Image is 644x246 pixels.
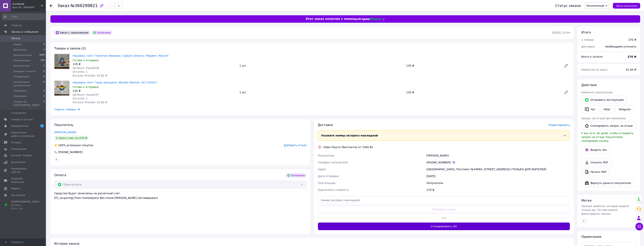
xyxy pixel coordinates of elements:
[13,80,43,87] span: Отправлено наложенным
[426,173,571,180] div: [DATE]
[13,48,27,52] span: Принятые
[11,124,28,128] span: Уведомления
[318,161,348,164] span: Телефон получателя
[286,173,306,178] div: Оплачено
[581,158,611,166] a: Скачать PDF
[57,3,69,8] span: Заказ
[426,152,571,159] div: [PERSON_NAME]
[43,64,45,68] span: 2
[11,141,21,144] span: Отзывы
[43,70,45,73] span: 0
[54,196,306,200] div: [FC_Acquiring] Prom marketplace Вестніков [PERSON_NAME] (Активирован)
[603,42,639,51] div: Необходимо уточнить
[13,59,30,62] span: Отмененные
[73,85,99,89] span: Готово к отправке
[43,43,45,46] span: 0
[13,70,36,73] span: Ожидает оплаты
[13,43,22,46] span: Новые
[54,47,86,50] span: Товары в заказе (2)
[238,63,405,68] div: 1 шт.
[11,154,32,157] span: Каталог ProSale
[581,179,634,187] button: Вернуть деньги покупателю
[426,166,571,173] div: [GEOGRAPHIC_DATA], Почтомат №34994: [STREET_ADDRESS] (ТОЛЬКО ДЛЯ ЖИТЕЛЕЙ)
[581,235,601,239] span: Примечания
[581,38,594,41] span: 2 товара
[600,105,614,113] a: Viber
[626,68,636,71] span: 41.64 ₴
[40,124,44,127] span: 1
[73,62,236,66] div: 135 ₴
[54,30,90,35] div: Заказ с приложения
[13,53,32,57] span: Выполненные
[54,242,79,245] span: История заказа
[318,223,570,230] button: Сгенерировать ЭН
[11,118,33,121] span: Товары и услуги
[318,196,570,204] input: Номер экспресс-накладной
[238,90,405,95] div: 1 шт.
[581,205,629,215] span: Личные заметки, которые видите только вы. По ним можно фильтровать заказы
[73,54,169,57] a: Нашивка, патч "Капитан Америка. Captain America. Марвел. Marvel"
[581,117,626,120] span: Запрос на отзыв про компанию
[43,80,45,87] span: 0
[581,83,597,87] span: Действия
[54,143,93,147] div: успешных покупок
[581,122,636,130] button: Скопировать запрос на отзыв
[615,105,634,113] a: Telegram
[562,62,570,69] a: Редактировать
[405,90,561,95] div: 135 ₴
[552,31,570,34] time: [DATE] 13:44
[54,54,69,69] img: Нашивка, патч "Капитан Америка. Captain America. Марвел. Marvel"
[616,4,637,7] span: Заказ выполнен
[426,180,571,186] div: Получатель
[318,188,349,191] span: Оценочная стоимость
[321,134,378,137] span: Укажите номер экспресс-накладной
[54,131,76,134] a: [PERSON_NAME]
[13,100,43,107] span: Заказы из [GEOGRAPHIC_DATA]
[11,194,25,197] span: Настройки
[318,154,335,157] span: Получатель
[11,177,35,184] span: Кошелек компании
[70,3,98,8] span: №366299821
[11,187,21,190] span: Маркет
[13,89,27,93] span: Связались
[11,24,22,27] span: Главная
[305,17,361,21] span: Этот заказ оплачен с помощью
[12,2,41,6] span: SureGeek
[54,136,89,140] div: 1 заказ у вас на 270 ₴
[11,30,38,34] span: Заказы и сообщения
[581,105,599,113] button: Чат
[431,216,456,220] span: или
[50,4,53,8] div: Вернуться назад
[43,94,45,98] span: 3
[284,144,306,147] span: Добавить отзыв
[318,181,336,185] span: Плательщик
[318,123,333,127] span: Доставка
[405,63,561,68] div: 135 ₴
[2,13,45,20] input: Поиск
[73,81,157,84] a: Нашивка, патч "Чудо-женщина. Wonder Woman. DC Comics"
[13,75,29,78] span: Отправлено
[12,6,46,9] div: Ваш ID: 3858549
[581,91,613,94] span: Написать покупателю
[11,131,35,138] span: Показатели работы компании
[13,94,27,98] span: Упаковано
[54,191,306,200] div: Средства будут зачислены на расчетный счет
[426,161,570,164] div: [PHONE_NUMBER]
[11,147,27,151] span: Покупатели
[11,167,35,174] span: Управление сайтом
[581,132,633,142] span: У вас есть 30 дней, чтобы отправить запрос на отзыв покупателю, скопировав ссылку.
[581,168,610,176] a: Печать PDF
[73,59,99,62] span: Готово к отправке
[635,223,643,230] button: Чат с покупателем
[73,66,99,69] span: Артикул: Наш0038
[41,59,45,62] span: 292
[73,101,107,104] span: Каталог ProSale: 20.82 ₴
[13,64,30,68] span: Оплаченные
[323,145,374,149] div: Нова Пошта (бесплатно от 1500 ₴)
[43,48,45,52] span: 1
[54,173,66,177] span: Оплата
[43,100,45,107] span: 0
[628,38,636,42] div: 270 ₴
[562,89,570,96] a: Редактировать
[581,96,627,104] button: Отправить инструкцию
